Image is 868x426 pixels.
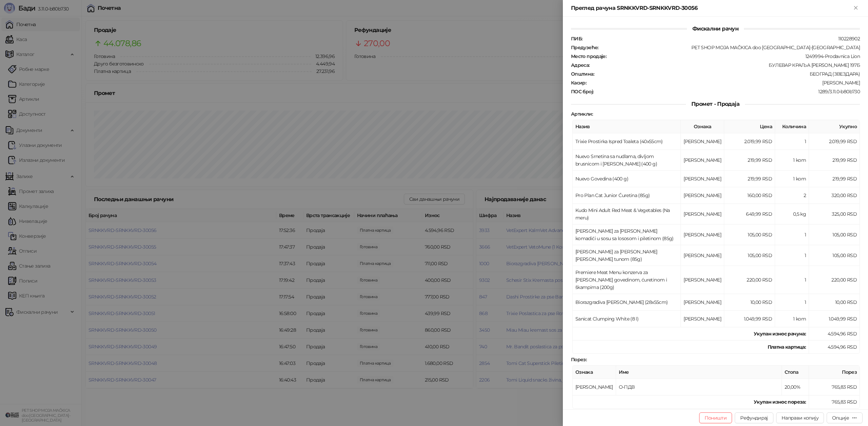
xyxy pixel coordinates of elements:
[573,294,681,311] td: Biorazgradiva [PERSON_NAME] (28x55cm)
[616,379,782,395] td: О-ПДВ
[571,44,598,51] strong: Предузеће :
[681,311,724,327] td: [PERSON_NAME]
[573,225,681,245] td: [PERSON_NAME] za [PERSON_NAME] komadići u sosu sa lososom i piletinom (85g)
[573,311,681,327] td: Sanicat Clumping White (8 l)
[573,120,681,133] th: Назив
[724,294,775,311] td: 10,00 RSD
[809,225,860,245] td: 105,00 RSD
[724,133,775,150] td: 2.019,99 RSD
[571,53,606,59] strong: Место продаје :
[681,133,724,150] td: [PERSON_NAME]
[616,366,782,379] th: Име
[724,187,775,204] td: 160,00 RSD
[681,120,724,133] th: Ознака
[571,4,852,12] div: Преглед рачуна SRNKKVRD-SRNKKVRD-30056
[724,204,775,225] td: 649,99 RSD
[573,379,616,395] td: [PERSON_NAME]
[571,89,593,95] strong: ПОС број :
[681,245,724,266] td: [PERSON_NAME]
[590,62,861,68] div: БУЛЕВАР КРАЉА [PERSON_NAME] 197Б
[681,171,724,187] td: [PERSON_NAME]
[809,171,860,187] td: 219,99 RSD
[775,187,809,204] td: 2
[571,356,587,363] strong: Порез :
[573,204,681,225] td: Kudo Mini Adult Red Meat & Vegetables (Na meru)
[827,412,863,423] button: Опције
[681,294,724,311] td: [PERSON_NAME]
[571,62,590,68] strong: Адреса :
[681,225,724,245] td: [PERSON_NAME]
[681,204,724,225] td: [PERSON_NAME]
[754,399,806,405] strong: Укупан износ пореза:
[735,412,773,423] button: Рефундирај
[599,44,861,51] div: PET SHOP MOJA MAČKICA doo [GEOGRAPHIC_DATA]-[GEOGRAPHIC_DATA]
[809,204,860,225] td: 325,00 RSD
[573,266,681,294] td: Premiere Meat Menu konzerva za [PERSON_NAME] govedinom, ćuretinom i škampima (200g)
[607,53,861,59] div: 1249994-Prodavnica Lion
[724,225,775,245] td: 105,00 RSD
[782,415,818,421] span: Направи копију
[775,266,809,294] td: 1
[573,150,681,171] td: Nuevo Srnetina sa nudlama, divljom brusnicom i [PERSON_NAME] (400 g)
[775,204,809,225] td: 0,5 kg
[724,171,775,187] td: 219,99 RSD
[776,412,824,423] button: Направи копију
[724,150,775,171] td: 219,99 RSD
[768,344,806,350] strong: Платна картица :
[832,415,849,421] div: Опције
[775,171,809,187] td: 1 kom
[775,225,809,245] td: 1
[724,311,775,327] td: 1.049,99 RSD
[573,366,616,379] th: Ознака
[573,245,681,266] td: [PERSON_NAME] za [PERSON_NAME] [PERSON_NAME] tunom (85g)
[809,120,860,133] th: Укупно
[809,311,860,327] td: 1.049,99 RSD
[571,71,594,77] strong: Општина :
[852,4,860,12] button: Close
[571,36,582,42] strong: ПИБ :
[571,80,586,86] strong: Касир :
[775,311,809,327] td: 1 kom
[686,101,745,107] span: Промет - Продаја
[573,133,681,150] td: Trixie Prostirka Ispred Toaleta (40x55cm)
[809,379,860,395] td: 765,83 RSD
[687,25,744,32] span: Фискални рачун
[681,266,724,294] td: [PERSON_NAME]
[809,395,860,409] td: 765,83 RSD
[724,120,775,133] th: Цена
[587,80,861,86] div: [PERSON_NAME]
[775,133,809,150] td: 1
[681,150,724,171] td: [PERSON_NAME]
[724,266,775,294] td: 220,00 RSD
[809,245,860,266] td: 105,00 RSD
[724,245,775,266] td: 105,00 RSD
[809,327,860,341] td: 4.594,96 RSD
[775,245,809,266] td: 1
[775,150,809,171] td: 1 kom
[775,294,809,311] td: 1
[809,294,860,311] td: 10,00 RSD
[595,71,861,77] div: БЕОГРАД (ЗВЕЗДАРА)
[782,379,809,395] td: 20,00%
[583,36,861,42] div: 110228902
[699,412,732,423] button: Поништи
[594,89,861,95] div: 1289/3.11.0-b80b730
[681,187,724,204] td: [PERSON_NAME]
[573,171,681,187] td: Nuevo Govedina (400 g)
[809,187,860,204] td: 320,00 RSD
[809,341,860,354] td: 4.594,96 RSD
[809,133,860,150] td: 2.019,99 RSD
[809,366,860,379] th: Порез
[782,366,809,379] th: Стопа
[775,120,809,133] th: Количина
[571,111,593,117] strong: Артикли :
[809,150,860,171] td: 219,99 RSD
[809,266,860,294] td: 220,00 RSD
[754,331,806,337] strong: Укупан износ рачуна :
[573,187,681,204] td: Pro Plan Cat Junior Ćuretina (85g)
